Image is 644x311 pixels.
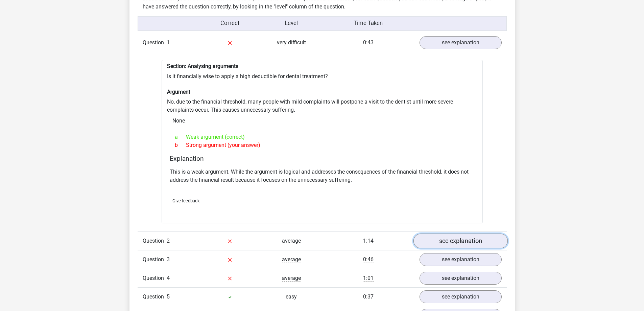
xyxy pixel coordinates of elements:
[175,133,186,141] span: a
[167,238,170,244] span: 2
[143,237,167,245] span: Question
[322,19,414,28] div: Time Taken
[363,275,374,282] span: 1:01
[167,39,170,46] span: 1
[167,89,477,95] h6: Argument
[282,238,301,244] span: average
[282,275,301,282] span: average
[167,256,170,263] span: 3
[363,293,374,300] span: 0:37
[261,19,322,28] div: Level
[167,63,477,69] h6: Section: Analysing arguments
[143,274,167,282] span: Question
[143,293,167,301] span: Question
[363,238,374,244] span: 1:14
[413,234,507,248] a: see explanation
[143,39,167,47] span: Question
[170,133,475,141] div: Weak argument (correct)
[420,36,502,49] a: see explanation
[170,168,475,184] p: This is a weak argument. While the argument is logical and addresses the consequences of the fina...
[363,256,374,263] span: 0:46
[420,272,502,285] a: see explanation
[282,256,301,263] span: average
[167,275,170,281] span: 4
[420,290,502,303] a: see explanation
[363,39,374,46] span: 0:43
[277,39,306,46] span: very difficult
[170,155,475,162] h4: Explanation
[167,293,170,300] span: 5
[162,60,483,223] div: Is it financially wise to apply a high deductible for dental treatment? No, due to the financial ...
[172,198,199,203] span: Give feedback
[170,141,475,149] div: Strong argument (your answer)
[420,253,502,266] a: see explanation
[286,293,297,300] span: easy
[167,114,477,128] div: None
[199,19,261,28] div: Correct
[143,256,167,264] span: Question
[175,141,186,149] span: b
